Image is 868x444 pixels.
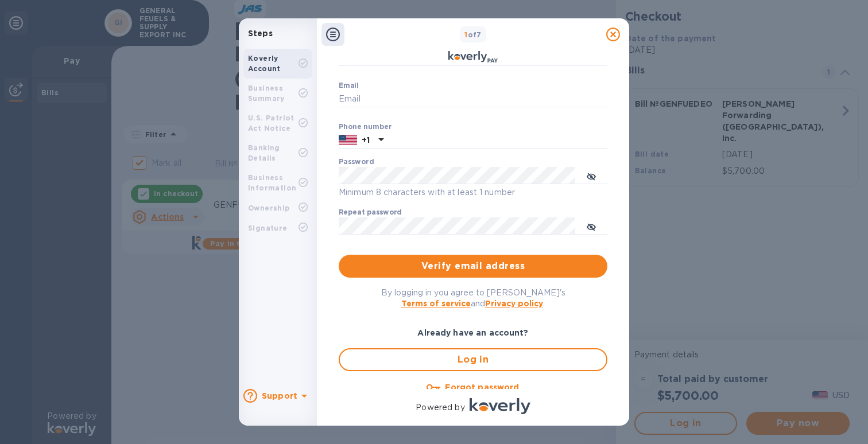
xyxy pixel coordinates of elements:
[580,215,603,237] button: toggle password visibility
[248,114,294,133] b: U.S. Patriot Act Notice
[248,173,296,192] b: Business Information
[362,134,370,146] p: +1
[401,299,471,308] a: Terms of service
[248,204,290,212] b: Ownership
[262,391,297,400] b: Support
[580,164,603,187] button: toggle password visibility
[339,255,607,278] button: Verify email address
[339,91,607,108] input: Email
[248,84,285,103] b: Business Summary
[339,82,359,89] label: Email
[445,383,519,392] u: Forgot password
[381,288,565,308] span: By logging in you agree to [PERSON_NAME]'s and .
[339,348,607,371] button: Log in
[464,30,482,39] b: of 7
[485,299,543,308] a: Privacy policy
[339,186,607,199] p: Minimum 8 characters with at least 1 number
[248,143,280,162] b: Banking Details
[248,224,288,232] b: Signature
[349,353,597,367] span: Log in
[248,29,273,38] b: Steps
[339,134,357,146] img: US
[348,259,598,273] span: Verify email address
[464,30,467,39] span: 1
[248,54,281,73] b: Koverly Account
[339,159,374,166] label: Password
[339,123,392,130] label: Phone number
[339,209,402,216] label: Repeat password
[417,328,528,337] b: Already have an account?
[416,402,464,414] p: Powered by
